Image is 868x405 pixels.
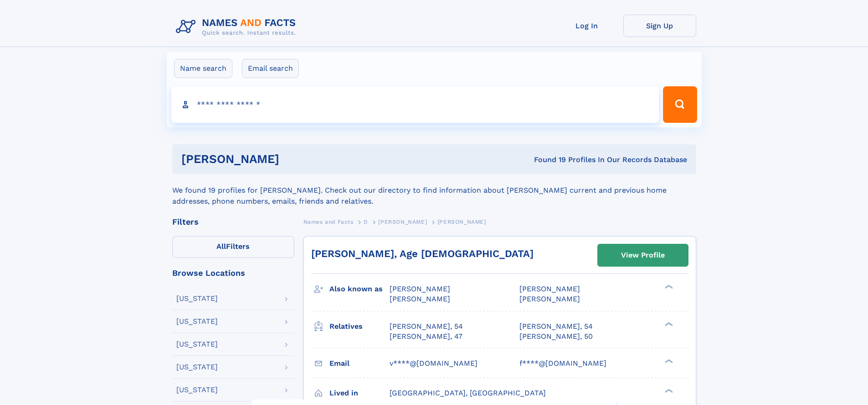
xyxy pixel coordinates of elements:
[598,244,688,266] a: View Profile
[329,356,390,371] h3: Email
[550,15,623,37] a: Log In
[172,15,303,39] img: Logo Names and Facts
[519,321,593,331] a: [PERSON_NAME], 54
[176,318,218,325] div: [US_STATE]
[406,155,687,165] div: Found 19 Profiles In Our Records Database
[390,295,450,303] span: [PERSON_NAME]
[663,321,673,327] div: ❯
[390,321,463,331] a: [PERSON_NAME], 54
[174,59,232,78] label: Name search
[242,59,299,78] label: Email search
[364,219,368,225] span: D
[176,341,218,348] div: [US_STATE]
[378,216,427,227] a: [PERSON_NAME]
[390,331,462,342] a: [PERSON_NAME], 47
[390,389,546,397] span: [GEOGRAPHIC_DATA], [GEOGRAPHIC_DATA]
[663,284,673,290] div: ❯
[172,174,696,207] div: We found 19 profiles for [PERSON_NAME]. Check out our directory to find information about [PERSON...
[519,295,580,303] span: [PERSON_NAME]
[390,284,450,293] span: [PERSON_NAME]
[176,363,218,371] div: [US_STATE]
[623,15,696,37] a: Sign Up
[621,245,665,266] div: View Profile
[663,358,673,364] div: ❯
[311,248,534,259] a: [PERSON_NAME], Age [DEMOGRAPHIC_DATA]
[216,242,226,251] span: All
[329,385,390,401] h3: Lived in
[172,236,294,258] label: Filters
[519,331,593,342] a: [PERSON_NAME], 50
[663,86,697,123] button: Search Button
[181,153,407,165] h1: [PERSON_NAME]
[519,284,580,293] span: [PERSON_NAME]
[437,219,486,225] span: [PERSON_NAME]
[329,319,390,334] h3: Relatives
[329,281,390,297] h3: Also known as
[176,386,218,394] div: [US_STATE]
[176,295,218,302] div: [US_STATE]
[172,269,294,277] div: Browse Locations
[172,218,294,226] div: Filters
[171,86,659,123] input: search input
[364,216,368,227] a: D
[663,388,673,394] div: ❯
[303,216,354,227] a: Names and Facts
[378,219,427,225] span: [PERSON_NAME]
